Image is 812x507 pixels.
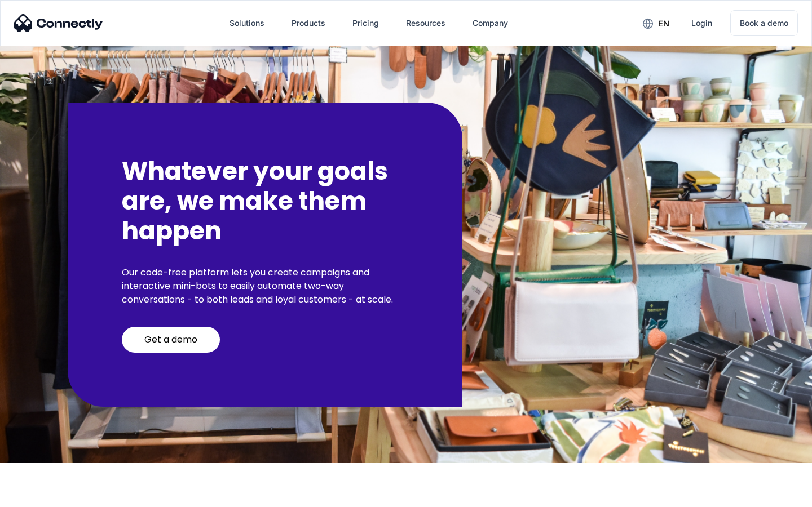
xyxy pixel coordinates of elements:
[23,487,68,503] ul: Language list
[473,15,508,31] div: Company
[658,16,669,32] div: en
[730,10,798,36] a: Book a demo
[292,15,325,31] div: Products
[343,10,388,37] a: Pricing
[682,10,721,37] a: Login
[11,487,68,503] aside: Language selected: English
[230,15,264,31] div: Solutions
[144,334,197,345] div: Get a demo
[406,15,445,31] div: Resources
[122,157,408,246] h2: Whatever your goals are, we make them happen
[122,266,408,306] p: Our code-free platform lets you create campaigns and interactive mini-bots to easily automate two...
[352,15,379,31] div: Pricing
[122,327,220,353] a: Get a demo
[14,14,103,32] img: Connectly Logo
[691,15,712,31] div: Login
